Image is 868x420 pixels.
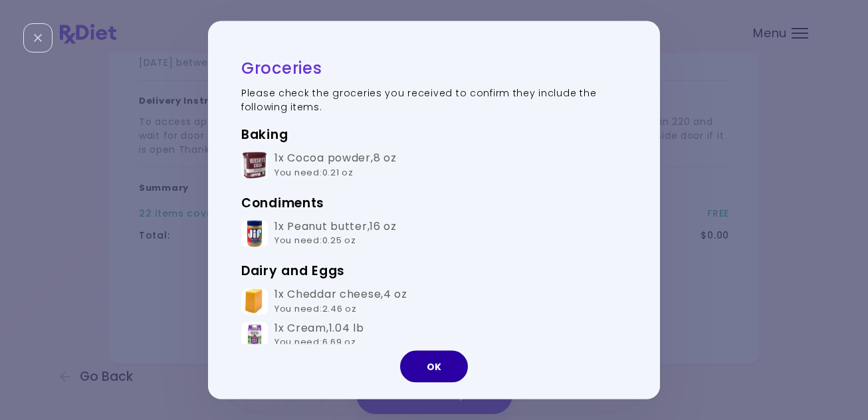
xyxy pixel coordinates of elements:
div: 1x Cream , 1.04 lb [274,321,364,350]
h2: Groceries [241,58,627,78]
h3: Baking [241,124,627,146]
div: 1x Cocoa powder , 8 oz [274,152,396,180]
div: 1x Cheddar cheese , 4 oz [274,288,407,316]
div: 1x Peanut butter , 16 oz [274,219,397,248]
h3: Dairy and Eggs [241,261,627,282]
h3: Condiments [241,192,627,213]
div: Close [23,23,53,52]
button: OK [400,350,468,382]
span: You need : 2.46 oz [274,302,357,314]
span: You need : 6.69 oz [274,336,356,348]
p: Please check the groceries you received to confirm they include the following items. [241,86,627,114]
span: You need : 0.25 oz [274,234,356,247]
span: You need : 0.21 oz [274,165,354,178]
